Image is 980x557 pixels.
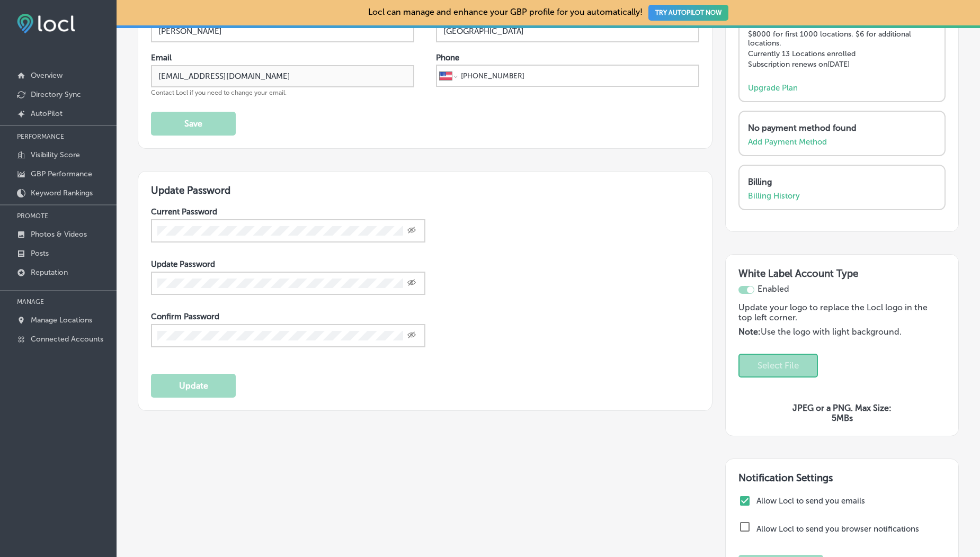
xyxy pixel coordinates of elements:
p: Use the logo with light background. [738,327,933,337]
p: $8000 for first 1000 locations. $6 for additional locations. [748,30,936,48]
p: GBP Performance [31,169,92,178]
strong: JPEG or a PNG. Max Size: 5MBs [792,403,892,423]
p: Reputation [31,268,68,277]
span: Toggle password visibility [407,331,416,340]
div: Uppy Dashboard [738,354,933,378]
p: Photos & Videos [31,230,87,239]
p: Overview [31,71,63,80]
h3: Update Password [151,184,699,196]
p: No payment method found [748,123,931,133]
label: Confirm Password [151,312,219,321]
p: Billing [748,177,931,187]
input: Phone number [460,66,696,86]
a: Billing History [748,191,800,201]
input: Enter Email [151,65,414,87]
label: Allow Locl to send you emails [756,496,943,506]
label: Current Password [151,207,217,217]
button: Save [151,112,236,136]
span: Toggle password visibility [407,226,416,236]
p: Currently 13 Locations enrolled [748,49,936,58]
span: Contact Locl if you need to change your email. [151,89,287,96]
a: Upgrade Plan [748,83,798,93]
p: Connected Accounts [31,335,103,344]
label: Phone [436,53,459,62]
p: Visibility Score [31,150,80,159]
p: Directory Sync [31,90,81,99]
label: Update Password [151,259,215,269]
p: Subscription renews on [DATE] [748,60,936,69]
h3: Notification Settings [738,472,946,484]
span: Toggle password visibility [407,278,416,288]
p: Posts [31,249,49,258]
input: Enter Last Name [436,20,699,42]
input: Enter First Name [151,20,414,42]
p: Keyword Rankings [31,188,93,197]
p: AutoPilot [31,109,63,118]
p: Update your logo to replace the Locl logo in the top left corner. [738,302,933,327]
strong: Note: [738,327,761,337]
button: Update [151,374,236,398]
label: Email [151,53,172,62]
h3: White Label Account Type [738,267,946,284]
span: Enabled [758,284,789,294]
label: Allow Locl to send you browser notifications [756,524,919,534]
button: TRY AUTOPILOT NOW [648,5,728,21]
a: Add Payment Method [748,137,827,147]
img: fda3e92497d09a02dc62c9cd864e3231.png [17,14,75,33]
p: Manage Locations [31,316,92,325]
